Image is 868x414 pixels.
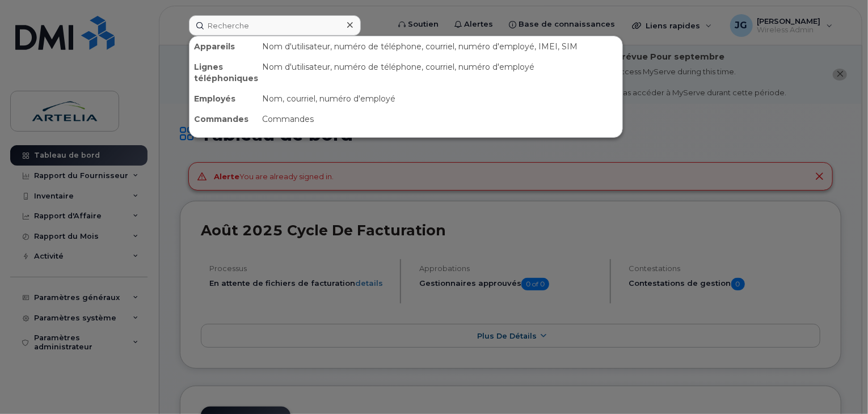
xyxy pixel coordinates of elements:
[189,109,258,129] div: Commandes
[189,88,258,109] div: Employés
[258,109,622,129] div: Commandes
[258,36,622,57] div: Nom d'utilisateur, numéro de téléphone, courriel, numéro d'employé, IMEI, SIM
[189,57,258,88] div: Lignes téléphoniques
[258,57,622,88] div: Nom d'utilisateur, numéro de téléphone, courriel, numéro d'employé
[258,88,622,109] div: Nom, courriel, numéro d'employé
[189,36,258,57] div: Appareils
